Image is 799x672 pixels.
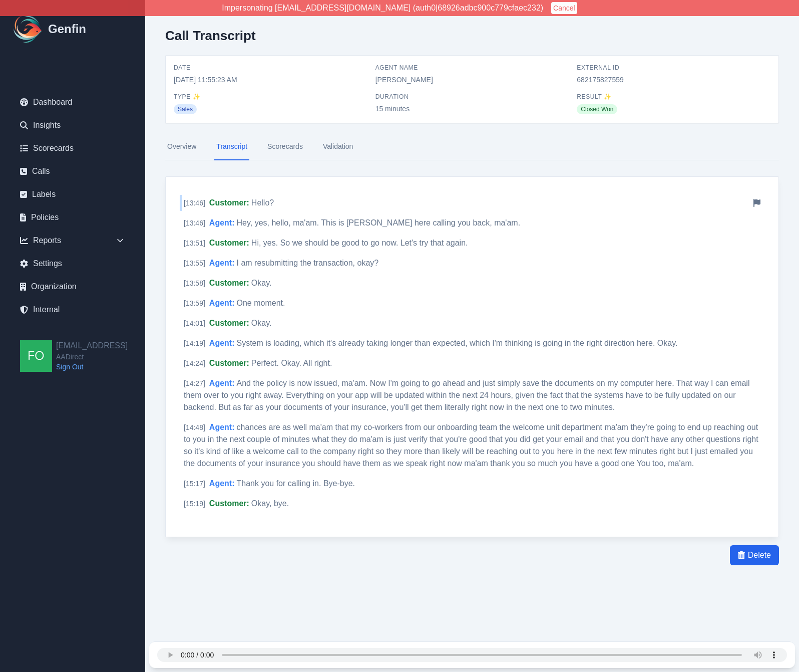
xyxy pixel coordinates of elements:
span: [ 13:51 ] [184,239,205,247]
h2: Call Transcript [165,28,256,43]
span: [ 13:46 ] [184,219,205,227]
span: 682175827559 [577,75,770,85]
div: Reports [12,231,133,251]
h1: Genfin [48,21,86,37]
audio: Your browser does not support the audio element. [157,648,787,662]
span: [PERSON_NAME] [375,75,569,85]
span: Duration [375,93,569,101]
span: Closed Won [577,104,617,114]
span: [DATE] 11:55:23 AM [174,75,367,85]
span: Type ✨ [174,93,367,101]
span: [ 14:48 ] [184,423,205,431]
span: Hello? [251,198,274,207]
span: Okay. [251,279,272,287]
button: Delete [730,545,779,565]
span: Customer : [209,319,249,327]
span: One moment. [236,299,285,307]
span: Agent : [209,339,235,347]
span: Agent : [209,299,235,307]
a: Dashboard [12,92,133,112]
img: Logo [12,13,44,45]
span: [ 13:46 ] [184,199,205,207]
a: Scorecards [265,133,305,160]
span: Customer : [209,499,249,508]
a: Policies [12,207,133,228]
span: Thank you for calling in. Bye-bye. [236,479,355,488]
span: [ 15:19 ] [184,500,205,508]
a: Validation [321,133,355,160]
span: Agent : [209,423,235,431]
span: System is loading, which it's already taking longer than expected, which I'm thinking is going in... [236,339,677,347]
a: Insights [12,115,133,135]
a: Labels [12,184,133,204]
span: Agent : [209,379,235,387]
span: Customer : [209,359,249,367]
span: [ 14:01 ] [184,319,205,327]
h2: [EMAIL_ADDRESS] [56,340,128,352]
span: AADirect [56,352,128,362]
span: Customer : [209,198,249,207]
span: [ 15:17 ] [184,480,205,488]
span: Hey, yes, hello, ma'am. This is [PERSON_NAME] here calling you back, ma'am. [236,218,520,227]
span: Result ✨ [577,93,770,101]
span: Okay. [251,319,272,327]
span: Date [174,64,367,72]
span: Sales [174,104,197,114]
span: Hi, yes. So we should be good to go now. Let's try that again. [251,239,468,247]
a: Sign Out [56,362,128,372]
span: Agent : [209,259,235,267]
span: Customer : [209,239,249,247]
span: chances are as well ma'am that my co-workers from our onboarding team the welcome unit department... [184,423,758,468]
span: [ 13:58 ] [184,279,205,287]
a: Overview [165,133,198,160]
a: Calls [12,161,133,181]
span: Agent : [209,479,235,488]
span: [ 14:19 ] [184,339,205,347]
nav: Tabs [165,133,779,160]
span: Agent Name [375,64,569,72]
span: And the policy is now issued, ma'am. Now I'm going to go ahead and just simply save the documents... [184,379,749,411]
span: [ 14:24 ] [184,359,205,367]
span: [ 14:27 ] [184,379,205,387]
span: Customer : [209,279,249,287]
a: Internal [12,300,133,320]
span: Perfect. Okay. All right. [251,359,332,367]
span: [ 13:59 ] [184,299,205,307]
span: Agent : [209,218,235,227]
span: I am resubmitting the transaction, okay? [236,259,378,267]
span: [ 13:55 ] [184,259,205,267]
a: Settings [12,254,133,274]
a: Scorecards [12,138,133,158]
span: Okay, bye. [251,499,289,508]
img: founders@genfin.ai [20,340,52,372]
a: Organization [12,277,133,297]
span: 15 minutes [375,104,569,114]
button: Cancel [551,2,577,14]
a: Transcript [214,133,249,160]
span: External ID [577,64,770,72]
span: Delete [748,549,771,561]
